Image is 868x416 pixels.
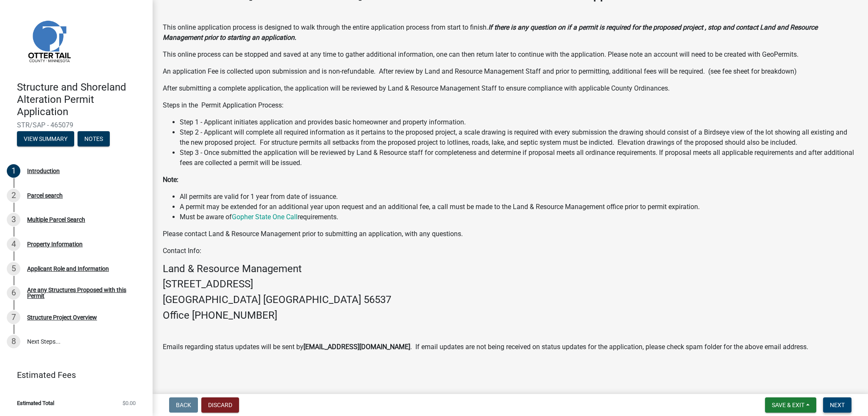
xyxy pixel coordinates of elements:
h4: [STREET_ADDRESS] [163,278,858,290]
p: Contact Info: [163,246,858,256]
div: 5 [7,262,20,275]
span: Save & Exit [772,402,804,408]
li: Step 3 - Once submitted the application will be reviewed by Land & Resource staff for completenes... [180,148,858,168]
span: Next [830,402,845,408]
div: 4 [7,237,20,251]
div: 8 [7,335,20,348]
div: 3 [7,213,20,226]
h4: [GEOGRAPHIC_DATA] [GEOGRAPHIC_DATA] 56537 [163,294,858,306]
h4: Land & Resource Management [163,263,858,275]
li: Step 1 - Applicant initiates application and provides basic homeowner and property information. [180,117,858,127]
a: Gopher State One Call [232,213,298,221]
p: After submitting a complete application, the application will be reviewed by Land & Resource Mana... [163,83,858,94]
button: Save & Exit [765,397,816,413]
li: A permit may be extended for an additional year upon request and an additional fee, a call must b... [180,202,858,212]
div: Structure Project Overview [27,314,97,320]
div: 1 [7,164,20,178]
li: Step 2 - Applicant will complete all required information as it pertains to the proposed project,... [180,127,858,148]
li: Must be aware of requirements. [180,212,858,222]
div: Parcel search [27,193,63,198]
div: Multiple Parcel Search [27,217,85,223]
p: Please contact Land & Resource Management prior to submitting an application, with any questions. [163,229,858,239]
a: Estimated Fees [7,366,139,383]
div: 7 [7,311,20,324]
div: Introduction [27,168,60,174]
span: STR/SAP - 465079 [17,121,136,129]
strong: If there is any question on if a permit is required for the proposed project , stop and contact L... [163,23,818,41]
p: Emails regarding status updates will be sent by . If email updates are not being received on stat... [163,342,858,352]
button: Notes [78,131,110,146]
p: An application Fee is collected upon submission and is non-refundable. After review by Land and R... [163,66,858,77]
div: 6 [7,286,20,300]
div: Are any Structures Proposed with this Permit [27,287,139,299]
span: $0.00 [122,400,136,406]
h4: Structure and Shoreland Alteration Permit Application [17,81,146,118]
wm-modal-confirm: Summary [17,136,74,143]
li: All permits are valid for 1 year from date of issuance. [180,192,858,202]
img: Otter Tail County, Minnesota [17,9,81,72]
p: This online process can be stopped and saved at any time to gather additional information, one ca... [163,50,858,60]
h4: Office [PHONE_NUMBER] [163,309,858,322]
span: Estimated Total [17,400,54,406]
strong: Note: [163,176,178,184]
div: Applicant Role and Information [27,266,109,272]
button: Next [823,397,851,413]
button: View Summary [17,131,74,146]
button: Discard [201,397,239,413]
div: Property Information [27,241,83,247]
button: Back [169,397,198,413]
wm-modal-confirm: Notes [78,136,110,143]
p: Steps in the Permit Application Process: [163,100,858,110]
div: 2 [7,189,20,202]
p: This online application process is designed to walk through the entire application process from s... [163,22,858,43]
strong: [EMAIL_ADDRESS][DOMAIN_NAME] [303,343,410,351]
span: Back [176,402,191,408]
